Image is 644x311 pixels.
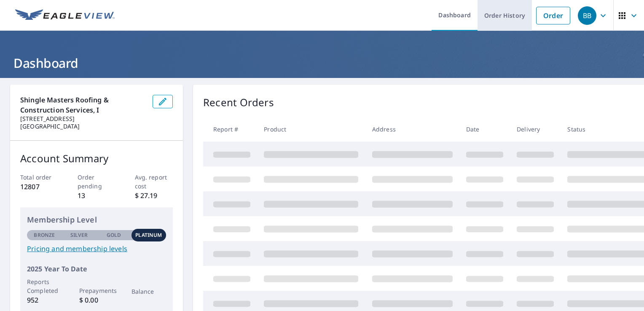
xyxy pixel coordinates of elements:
p: $ 0.00 [79,295,114,305]
p: 2025 Year To Date [27,264,166,274]
p: [GEOGRAPHIC_DATA] [20,123,146,130]
p: Account Summary [20,151,173,166]
p: Platinum [135,231,162,239]
th: Address [365,117,459,142]
p: Recent Orders [203,95,274,110]
p: Balance [131,287,166,296]
p: Order pending [78,173,116,190]
div: BB [578,6,596,25]
a: Order [536,7,570,24]
p: Reports Completed [27,277,62,295]
p: Gold [107,231,121,239]
h1: Dashboard [10,54,634,72]
p: 12807 [20,182,59,192]
p: 13 [78,190,116,201]
p: Total order [20,173,59,182]
p: Membership Level [27,214,166,225]
p: $ 27.19 [135,190,173,201]
th: Report # [203,117,257,142]
p: Bronze [34,231,55,239]
p: 952 [27,295,62,305]
p: Silver [70,231,88,239]
p: Prepayments [79,286,114,295]
th: Date [459,117,510,142]
p: Avg. report cost [135,173,173,190]
th: Product [257,117,365,142]
p: [STREET_ADDRESS] [20,115,146,123]
th: Delivery [510,117,561,142]
a: Pricing and membership levels [27,244,166,254]
p: Shingle Masters Roofing & Construction Services, I [20,95,146,115]
img: EV Logo [15,9,115,22]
